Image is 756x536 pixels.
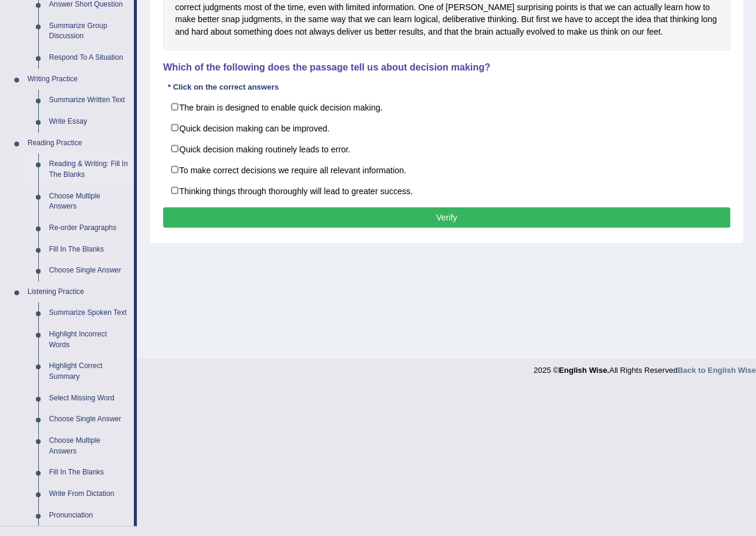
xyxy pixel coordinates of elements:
[534,359,756,376] div: 2025 © All Rights Reserved
[44,90,134,111] a: Summarize Written Text
[163,180,730,201] label: Thinking things through thoroughly will lead to greater success.
[22,133,134,154] a: Reading Practice
[163,62,730,73] h4: Which of the following does the passage tell us about decision making?
[44,154,134,185] a: Reading & Writing: Fill In The Blanks
[44,47,134,69] a: Respond To A Situation
[22,69,134,90] a: Writing Practice
[163,81,283,93] div: * Click on the correct answers
[44,324,134,356] a: Highlight Incorrect Words
[44,186,134,218] a: Choose Multiple Answers
[163,117,730,139] label: Quick decision making can be improved.
[44,239,134,261] a: Fill In The Blanks
[44,111,134,133] a: Write Essay
[44,260,134,281] a: Choose Single Answer
[44,483,134,505] a: Write From Dictation
[44,16,134,47] a: Summarize Group Discussion
[44,505,134,526] a: Pronunciation
[44,409,134,430] a: Choose Single Answer
[559,366,609,375] strong: English Wise.
[678,366,756,375] a: Back to English Wise
[44,218,134,239] a: Re-order Paragraphs
[163,159,730,180] label: To make correct decisions we require all relevant information.
[163,96,730,118] label: The brain is designed to enable quick decision making.
[163,138,730,160] label: Quick decision making routinely leads to error.
[44,388,134,409] a: Select Missing Word
[22,281,134,303] a: Listening Practice
[44,302,134,324] a: Summarize Spoken Text
[44,462,134,483] a: Fill In The Blanks
[163,207,730,228] button: Verify
[44,430,134,462] a: Choose Multiple Answers
[44,356,134,387] a: Highlight Correct Summary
